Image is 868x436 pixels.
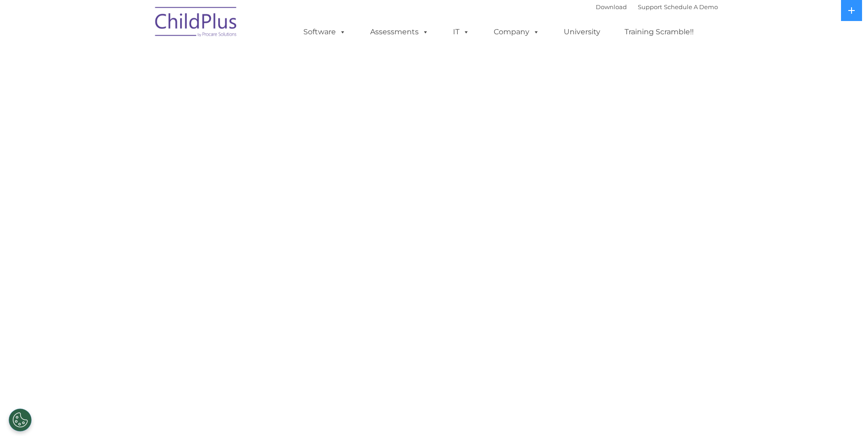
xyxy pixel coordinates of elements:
[485,23,549,41] a: Company
[638,3,662,11] a: Support
[596,3,627,11] a: Download
[615,23,703,41] a: Training Scramble!!
[294,23,355,41] a: Software
[555,23,609,41] a: University
[9,409,32,431] button: Cookies Settings
[596,3,718,11] font: |
[664,3,718,11] a: Schedule A Demo
[444,23,479,41] a: IT
[361,23,438,41] a: Assessments
[151,0,242,46] img: ChildPlus by Procare Solutions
